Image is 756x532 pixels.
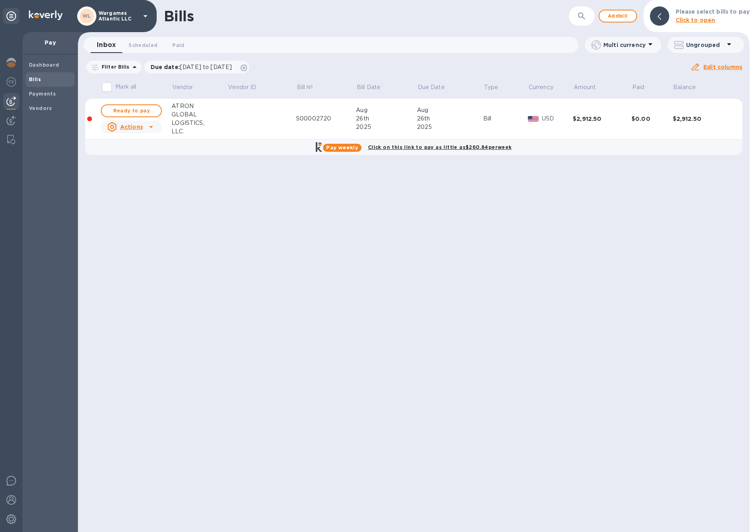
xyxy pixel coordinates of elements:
[676,8,750,15] b: Please select bills to pay
[101,104,162,117] button: Ready to pay
[417,114,483,123] div: 26th
[82,13,91,19] b: WL
[368,144,512,150] b: Click on this link to pay as little as $260.84 per week
[172,110,227,119] div: GLOBAL
[29,91,56,97] b: Payments
[29,10,63,20] img: Logo
[29,39,72,47] p: Pay
[529,83,554,92] p: Currency
[98,63,130,70] p: Filter Bills
[172,127,227,136] div: LLC.
[29,62,59,68] b: Dashboard
[631,115,673,123] div: $0.00
[573,115,631,123] div: $2,912.50
[180,64,232,70] span: [DATE] to [DATE]
[528,116,539,122] img: USD
[326,145,358,151] b: Pay weekly
[6,77,16,87] img: Foreign exchange
[297,83,324,92] span: Bill №
[357,83,380,92] p: Bill Date
[418,83,445,92] p: Due Date
[356,114,417,123] div: 26th
[356,106,417,114] div: Aug
[296,114,356,123] div: S00002720
[599,10,637,22] button: Addbill
[606,11,630,21] span: Add bill
[603,41,646,49] p: Multi currency
[417,106,483,114] div: Aug
[108,106,155,116] span: Ready to pay
[164,8,194,24] h1: Bills
[676,17,715,23] b: Click to open
[574,83,607,92] span: Amount
[172,119,227,127] div: LOGISTICS,
[120,124,143,130] u: Actions
[115,83,136,91] p: Mark all
[357,83,391,92] span: Bill Date
[97,39,116,51] span: Inbox
[98,10,139,22] p: Wargames Atlantic LLC
[172,83,203,92] span: Vendor
[673,83,706,92] span: Balance
[29,76,41,82] b: Bills
[542,114,573,123] p: USD
[172,83,193,92] p: Vendor
[703,64,742,70] u: Edit columns
[632,83,655,92] span: Paid
[356,123,417,131] div: 2025
[484,83,509,92] span: Type
[3,8,19,24] div: Unpin categories
[673,83,696,92] p: Balance
[484,83,499,92] p: Type
[574,83,596,92] p: Amount
[686,41,724,49] p: Ungrouped
[418,83,455,92] span: Due Date
[144,61,249,73] div: Due date:[DATE] to [DATE]
[29,105,52,111] b: Vendors
[172,41,184,49] span: Paid
[151,63,236,71] p: Due date :
[632,83,645,92] p: Paid
[297,83,313,92] p: Bill №
[228,83,256,92] p: Vendor ID
[228,83,267,92] span: Vendor ID
[673,115,731,123] div: $2,912.50
[417,123,483,131] div: 2025
[129,41,157,49] span: Scheduled
[483,114,528,123] div: Bill
[172,102,227,110] div: ATRON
